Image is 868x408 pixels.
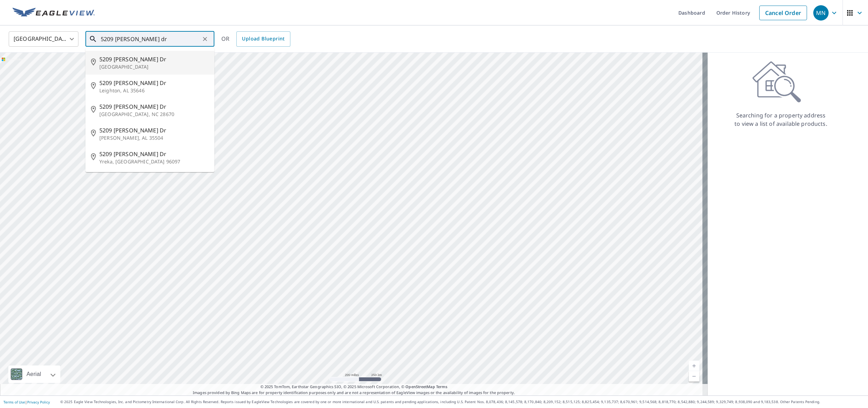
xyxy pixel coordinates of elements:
[99,87,209,94] p: Leighton, AL 35646
[99,102,209,111] span: 5209 [PERSON_NAME] Dr
[221,31,290,47] div: OR
[99,134,209,141] p: [PERSON_NAME], AL 35504
[689,371,699,382] a: Current Level 5, Zoom Out
[813,5,829,21] div: MN
[759,6,807,20] a: Cancel Order
[242,34,284,43] span: Upload Blueprint
[8,365,60,383] div: Aerial
[99,55,209,63] span: 5209 [PERSON_NAME] Dr
[101,29,200,49] input: Search by address or latitude-longitude
[13,8,95,18] img: EV Logo
[27,400,50,405] a: Privacy Policy
[436,384,448,389] a: Terms
[99,63,209,70] p: [GEOGRAPHIC_DATA]
[24,365,43,383] div: Aerial
[99,79,209,87] span: 5209 [PERSON_NAME] Dr
[99,158,209,165] p: Yreka, [GEOGRAPHIC_DATA] 96097
[99,150,209,158] span: 5209 [PERSON_NAME] Dr
[99,111,209,118] p: [GEOGRAPHIC_DATA], NC 28670
[3,400,50,404] p: |
[734,111,828,128] p: Searching for a property address to view a list of available products.
[9,29,78,49] div: [GEOGRAPHIC_DATA]
[60,399,865,405] p: © 2025 Eagle View Technologies, Inc. and Pictometry International Corp. All Rights Reserved. Repo...
[99,126,209,134] span: 5209 [PERSON_NAME] Dr
[200,34,210,44] button: Clear
[260,384,448,390] span: © 2025 TomTom, Earthstar Geographics SIO, © 2025 Microsoft Corporation, ©
[689,361,699,371] a: Current Level 5, Zoom In
[3,400,25,405] a: Terms of Use
[405,384,435,389] a: OpenStreetMap
[236,31,290,47] a: Upload Blueprint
